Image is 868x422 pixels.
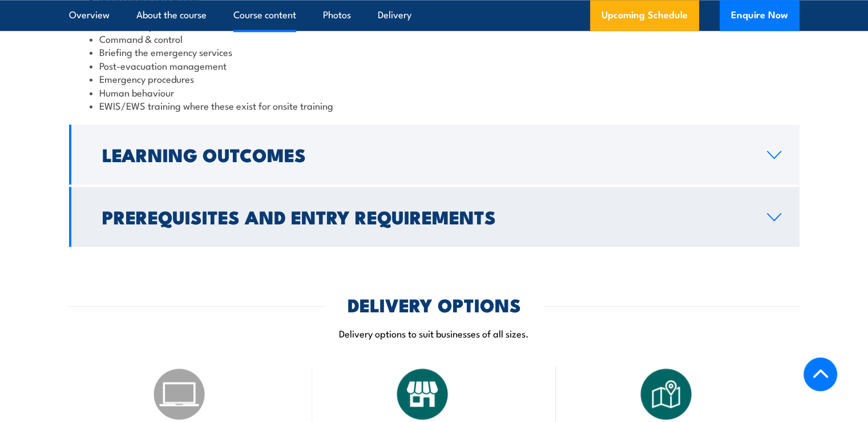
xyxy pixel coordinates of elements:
a: Prerequisites and Entry Requirements [69,187,800,247]
h2: Prerequisites and Entry Requirements [102,208,749,224]
a: Learning Outcomes [69,124,800,184]
li: Post-evacuation management [90,59,779,72]
li: EWIS/EWS training where these exist for onsite training [90,99,779,112]
li: Briefing the emergency services [90,45,779,58]
li: Command & control [90,32,779,45]
p: Delivery options to suit businesses of all sizes. [69,327,800,340]
li: Human behaviour [90,86,779,99]
h2: Learning Outcomes [102,146,749,162]
h2: DELIVERY OPTIONS [348,296,521,312]
li: Emergency procedures [90,72,779,85]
